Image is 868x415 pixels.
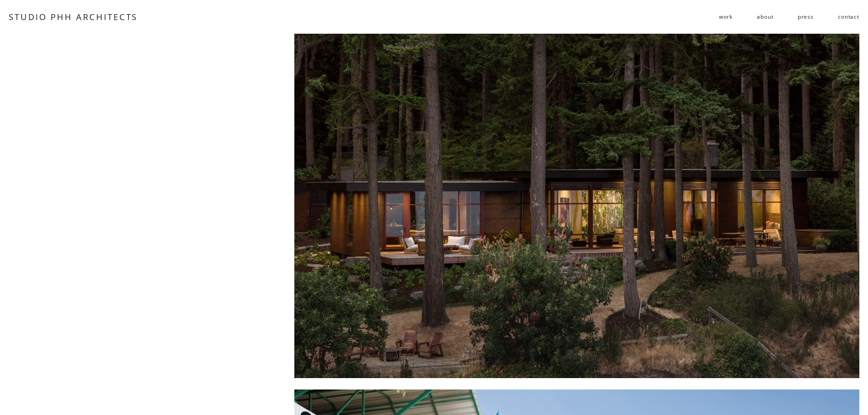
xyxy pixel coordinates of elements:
[798,10,814,24] a: press
[719,10,733,24] a: folder dropdown
[757,10,773,24] a: about
[9,11,138,22] a: STUDIO PHH ARCHITECTS
[719,10,733,23] span: work
[838,10,859,24] a: contact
